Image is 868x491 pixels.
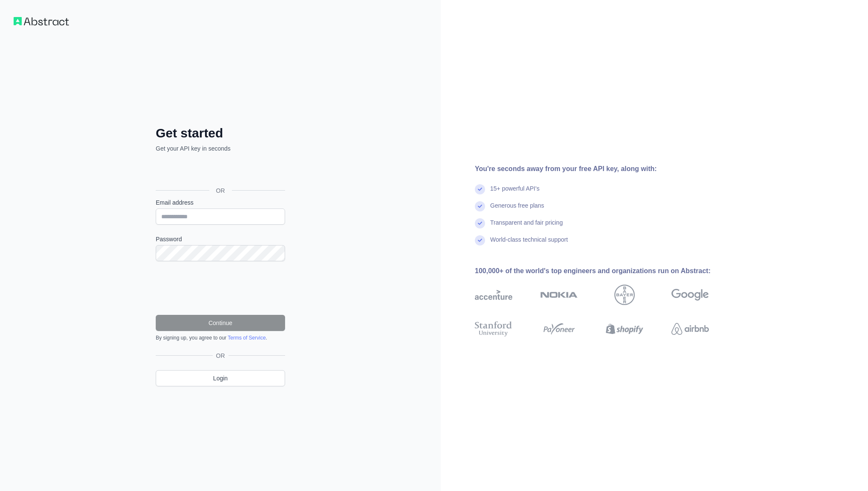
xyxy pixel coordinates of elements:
img: shopify [606,320,643,338]
span: OR [213,351,228,360]
img: stanford university [475,320,512,338]
img: check mark [475,201,485,211]
img: payoneer [540,320,578,338]
p: Get your API key in seconds [156,144,285,153]
label: Password [156,235,285,243]
img: nokia [540,285,578,305]
div: Transparent and fair pricing [490,218,563,235]
img: Workflow [14,17,69,26]
img: check mark [475,235,485,245]
span: OR [209,186,232,195]
a: Login [156,370,285,386]
img: airbnb [671,320,709,338]
button: Continue [156,315,285,331]
img: check mark [475,218,485,228]
img: check mark [475,184,485,194]
iframe: Sign in with Google Button [151,162,288,181]
div: 15+ powerful API's [490,184,540,201]
div: By signing up, you agree to our . [156,334,285,341]
label: Email address [156,198,285,207]
div: World-class technical support [490,235,568,252]
a: Terms of Service [228,335,266,341]
iframe: reCAPTCHA [156,271,285,305]
div: Generous free plans [490,201,544,218]
img: bayer [614,285,635,305]
img: accenture [475,285,512,305]
div: You're seconds away from your free API key, along with: [475,164,736,174]
div: 100,000+ of the world's top engineers and organizations run on Abstract: [475,266,736,276]
h2: Get started [156,126,285,141]
img: google [671,285,709,305]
